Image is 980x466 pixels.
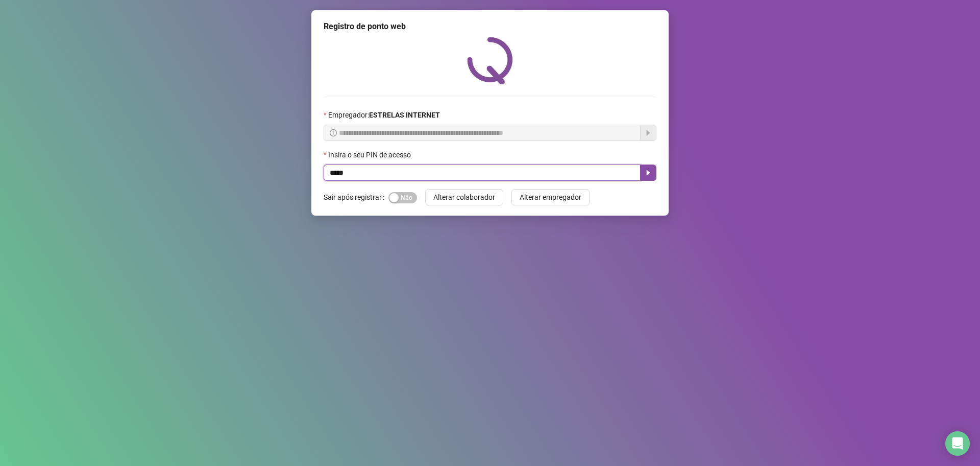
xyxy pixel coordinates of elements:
img: QRPoint [467,37,513,84]
button: Alterar empregador [511,189,590,205]
span: caret-right [644,169,652,177]
strong: ESTRELAS INTERNET [369,111,440,119]
div: Registro de ponto web [324,20,656,33]
span: Alterar colaborador [433,192,495,203]
label: Insira o seu PIN de acesso [324,149,418,160]
label: Sair após registrar [324,189,388,205]
span: Alterar empregador [520,192,581,203]
span: Empregador : [328,109,440,121]
div: Open Intercom Messenger [945,431,970,456]
span: info-circle [330,129,337,136]
button: Alterar colaborador [425,189,503,205]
